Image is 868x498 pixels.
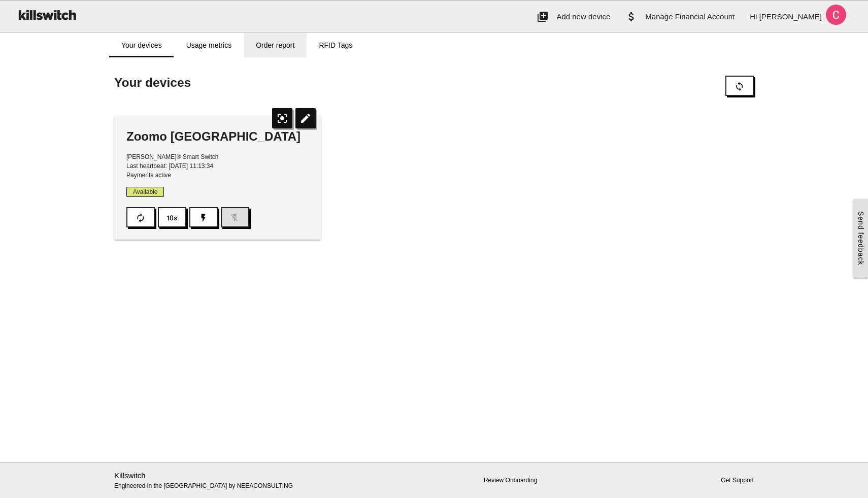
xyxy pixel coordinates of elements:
p: Engineered in the [GEOGRAPHIC_DATA] by NEEACONSULTING [114,470,321,491]
a: RFID Tags [307,33,364,57]
span: Hi [750,12,757,21]
a: Get Support [721,477,754,484]
i: add_to_photos [537,1,549,33]
i: edit [295,108,316,128]
span: Last heartbeat: [DATE] 11:13:34 [126,162,213,170]
a: Order report [244,33,307,57]
img: ACg8ocLNXTWZx_bL2AhGBd7SWSE52bDglvMIUCxd7JPsRyLhgw4Plw=s96-c [822,1,850,29]
span: Add new device [556,12,610,21]
i: flash_on [198,208,209,227]
i: attach_money [625,1,638,33]
i: autorenew [136,208,146,227]
button: sync [725,76,754,96]
span: [PERSON_NAME]® Smart Switch [126,153,219,160]
button: autorenew [126,207,155,227]
a: Send feedback [853,199,868,277]
a: Usage metrics [174,33,244,57]
span: Payments active [126,172,171,179]
span: [PERSON_NAME] [759,12,822,21]
a: Killswitch [114,471,146,480]
i: center_focus_strong [272,108,292,128]
a: Your devices [109,33,174,57]
span: Available [126,187,164,197]
i: sync [735,77,745,96]
button: flash_on [189,207,218,227]
a: Review Onboarding [484,477,537,484]
div: Zoomo [GEOGRAPHIC_DATA] [126,128,309,145]
span: Manage Financial Account [645,12,735,21]
button: timer_10 [158,207,186,227]
img: ks-logo-black-160-b.png [15,1,78,29]
span: Your devices [114,76,191,89]
i: timer_10 [167,208,177,227]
